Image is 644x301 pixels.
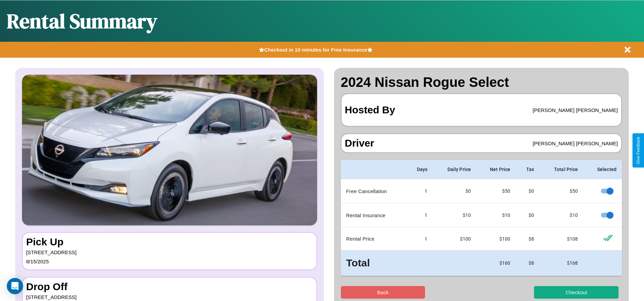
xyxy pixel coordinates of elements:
th: Days [406,160,433,179]
p: 8 / 15 / 2025 [26,257,313,266]
td: $ 10 [539,203,583,227]
td: $ 50 [539,179,583,203]
td: $ 8 [516,250,540,276]
th: Net Price [476,160,516,179]
p: Rental Price [346,234,401,243]
div: Open Intercom Messenger [7,278,23,294]
td: $0 [516,179,540,203]
table: simple table [341,160,622,276]
td: $ 168 [539,250,583,276]
p: Rental Insurance [346,211,401,220]
td: $ 10 [476,203,516,227]
button: Back [341,286,425,299]
p: Free Cancellation [346,187,401,196]
h1: Rental Summary [7,7,157,35]
td: $0 [516,203,540,227]
td: $10 [433,203,476,227]
td: $ 50 [476,179,516,203]
p: [STREET_ADDRESS] [26,248,313,257]
h3: Pick Up [26,236,313,248]
div: Give Feedback [636,137,641,164]
td: 1 [406,227,433,250]
p: [PERSON_NAME] [PERSON_NAME] [533,106,618,115]
td: $0 [433,179,476,203]
h3: Hosted By [345,97,395,123]
th: Daily Price [433,160,476,179]
h3: Total [346,256,401,270]
h3: Driver [345,137,374,149]
p: [PERSON_NAME] [PERSON_NAME] [533,139,618,148]
td: 1 [406,179,433,203]
th: Tax [516,160,540,179]
b: Checkout in 10 minutes for Free Insurance [264,47,367,53]
h2: 2024 Nissan Rogue Select [341,75,622,90]
th: Total Price [539,160,583,179]
td: $ 108 [539,227,583,250]
td: $ 160 [476,250,516,276]
td: $ 100 [433,227,476,250]
button: Checkout [534,286,619,299]
th: Selected [584,160,622,179]
h3: Drop Off [26,281,313,293]
td: 1 [406,203,433,227]
td: $ 100 [476,227,516,250]
td: $ 8 [516,227,540,250]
